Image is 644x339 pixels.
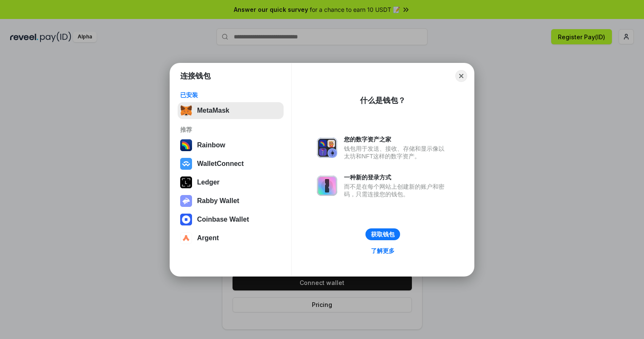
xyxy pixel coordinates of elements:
div: Rabby Wallet [197,197,239,205]
img: svg+xml,%3Csvg%20xmlns%3D%22http%3A%2F%2Fwww.w3.org%2F2000%2Fsvg%22%20fill%3D%22none%22%20viewBox... [317,138,337,158]
div: Rainbow [197,141,225,149]
img: svg+xml,%3Csvg%20xmlns%3D%22http%3A%2F%2Fwww.w3.org%2F2000%2Fsvg%22%20fill%3D%22none%22%20viewBox... [180,195,192,207]
img: svg+xml,%3Csvg%20width%3D%2228%22%20height%3D%2228%22%20viewBox%3D%220%200%2028%2028%22%20fill%3D... [180,214,192,225]
div: 钱包用于发送、接收、存储和显示像以太坊和NFT这样的数字资产。 [344,145,449,160]
button: Rainbow [178,137,284,154]
div: 您的数字资产之家 [344,136,449,143]
img: svg+xml,%3Csvg%20fill%3D%22none%22%20height%3D%2233%22%20viewBox%3D%220%200%2035%2033%22%20width%... [180,105,192,117]
div: 一种新的登录方式 [344,174,449,181]
img: svg+xml,%3Csvg%20xmlns%3D%22http%3A%2F%2Fwww.w3.org%2F2000%2Fsvg%22%20fill%3D%22none%22%20viewBox... [317,176,337,196]
h1: 连接钱包 [180,71,211,81]
img: svg+xml,%3Csvg%20width%3D%2228%22%20height%3D%2228%22%20viewBox%3D%220%200%2028%2028%22%20fill%3D... [180,232,192,244]
div: 而不是在每个网站上创建新的账户和密码，只需连接您的钱包。 [344,183,449,198]
button: MetaMask [178,102,284,119]
div: Argent [197,234,219,242]
div: 已安装 [180,91,281,99]
button: 获取钱包 [365,228,400,240]
button: WalletConnect [178,155,284,172]
div: 了解更多 [371,247,395,255]
button: Close [455,70,467,82]
div: Ledger [197,179,219,186]
a: 了解更多 [366,245,400,256]
img: svg+xml,%3Csvg%20xmlns%3D%22http%3A%2F%2Fwww.w3.org%2F2000%2Fsvg%22%20width%3D%2228%22%20height%3... [180,176,192,188]
button: Argent [178,230,284,247]
button: Coinbase Wallet [178,211,284,228]
div: 什么是钱包？ [360,95,406,106]
button: Ledger [178,174,284,191]
div: 获取钱包 [371,231,395,238]
button: Rabby Wallet [178,193,284,209]
div: Coinbase Wallet [197,216,249,223]
div: WalletConnect [197,160,244,168]
div: MetaMask [197,107,229,114]
img: svg+xml,%3Csvg%20width%3D%2228%22%20height%3D%2228%22%20viewBox%3D%220%200%2028%2028%22%20fill%3D... [180,158,192,170]
div: 推荐 [180,126,281,133]
img: svg+xml,%3Csvg%20width%3D%22120%22%20height%3D%22120%22%20viewBox%3D%220%200%20120%20120%22%20fil... [180,139,192,151]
